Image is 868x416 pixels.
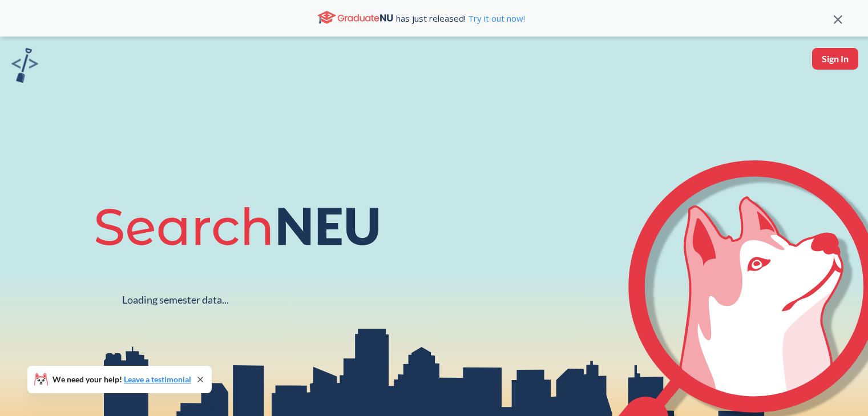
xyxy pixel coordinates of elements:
span: We need your help! [53,375,191,383]
a: Try it out now! [466,13,525,24]
a: Leave a testimonial [124,374,191,384]
button: Sign In [812,48,858,70]
span: has just released! [396,12,525,25]
div: Loading semester data... [122,293,229,306]
a: sandbox logo [11,48,38,86]
img: sandbox logo [11,48,38,83]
